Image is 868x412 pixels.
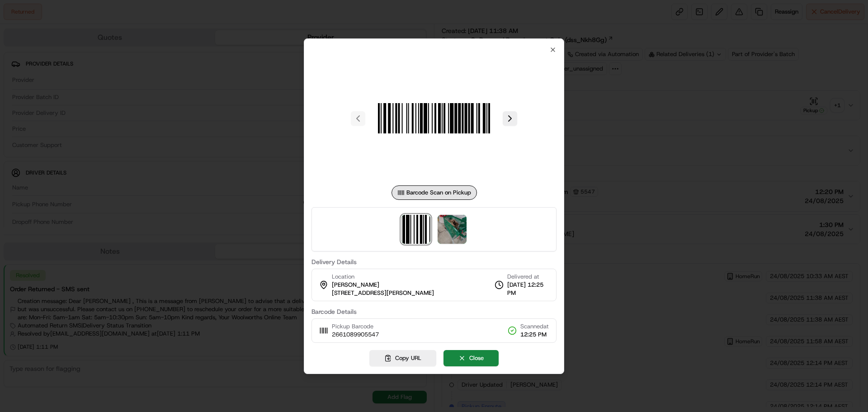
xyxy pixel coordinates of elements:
[369,53,499,184] img: barcode_scan_on_pickup image
[332,273,354,281] span: Location
[369,350,436,366] button: Copy URL
[401,215,430,244] img: barcode_scan_on_pickup image
[332,281,379,289] span: [PERSON_NAME]
[520,322,549,331] span: Scanned at
[311,259,557,265] label: Delivery Details
[332,289,434,297] span: [STREET_ADDRESS][PERSON_NAME]
[332,322,379,331] span: Pickup Barcode
[311,308,557,315] label: Barcode Details
[507,273,549,281] span: Delivered at
[443,350,499,366] button: Close
[507,281,549,297] span: [DATE] 12:25 PM
[332,331,379,339] span: 2661089905547
[438,215,467,244] img: photo_proof_of_delivery image
[520,331,549,339] span: 12:25 PM
[392,185,477,200] div: Barcode Scan on Pickup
